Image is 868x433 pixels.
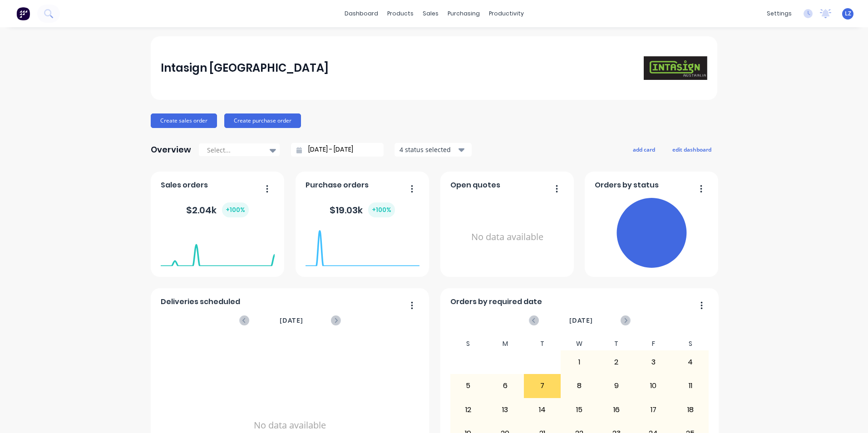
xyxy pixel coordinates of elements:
[222,202,249,217] div: + 100 %
[627,143,661,155] button: add card
[598,337,635,350] div: T
[487,374,523,397] div: 6
[280,315,303,325] span: [DATE]
[666,143,717,155] button: edit dashboard
[450,296,542,307] span: Orders by required date
[672,337,709,350] div: S
[330,202,395,217] div: $ 19.03k
[635,399,671,421] div: 17
[561,399,597,421] div: 15
[151,113,217,128] button: Create sales order
[443,7,484,20] div: purchasing
[450,337,487,350] div: S
[399,145,457,154] div: 4 status selected
[524,399,561,421] div: 14
[487,399,523,421] div: 13
[16,7,30,20] img: Factory
[672,399,709,421] div: 18
[450,399,487,421] div: 12
[450,180,500,191] span: Open quotes
[306,180,369,191] span: Purchase orders
[598,351,635,374] div: 2
[450,194,564,280] div: No data available
[340,7,383,20] a: dashboard
[484,7,528,20] div: productivity
[672,374,709,397] div: 11
[524,337,561,350] div: T
[161,296,240,307] span: Deliveries scheduled
[635,374,671,397] div: 10
[595,180,659,191] span: Orders by status
[368,202,395,217] div: + 100 %
[450,374,487,397] div: 5
[161,180,208,191] span: Sales orders
[524,374,561,397] div: 7
[383,7,418,20] div: products
[224,113,301,128] button: Create purchase order
[569,315,593,325] span: [DATE]
[762,7,796,20] div: settings
[487,337,524,350] div: M
[161,59,329,77] div: Intasign [GEOGRAPHIC_DATA]
[672,351,709,374] div: 4
[635,337,672,350] div: F
[561,374,597,397] div: 8
[635,351,671,374] div: 3
[561,337,598,350] div: W
[186,202,249,217] div: $ 2.04k
[395,143,472,157] button: 4 status selected
[418,7,443,20] div: sales
[151,141,191,159] div: Overview
[644,56,707,80] img: Intasign Australia
[845,10,851,18] span: LZ
[598,374,635,397] div: 9
[561,351,597,374] div: 1
[598,399,635,421] div: 16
